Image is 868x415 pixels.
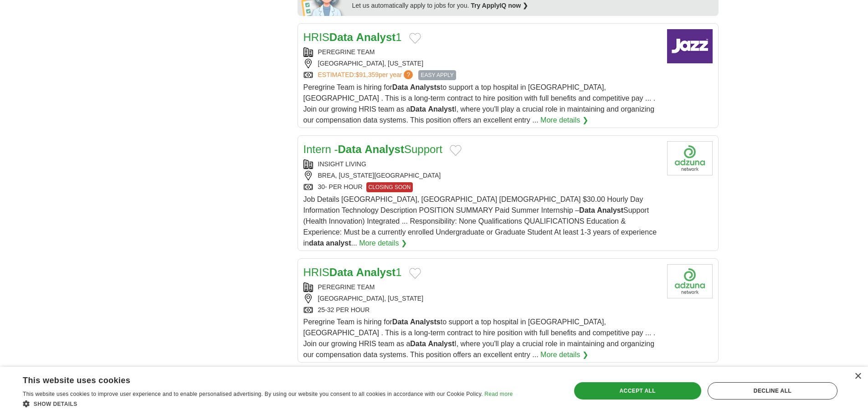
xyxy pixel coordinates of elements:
[428,105,454,113] strong: Analyst
[303,294,660,303] div: [GEOGRAPHIC_DATA], [US_STATE]
[309,239,324,247] strong: data
[667,29,713,63] img: Company logo
[365,143,404,155] strong: Analyst
[23,399,513,408] div: Show details
[303,143,443,155] a: Intern -Data AnalystSupport
[356,266,396,278] strong: Analyst
[667,264,713,298] img: Company logo
[326,239,351,247] strong: analyst
[338,143,362,155] strong: Data
[303,195,657,247] span: Job Details [GEOGRAPHIC_DATA], [GEOGRAPHIC_DATA] [DEMOGRAPHIC_DATA] $30.00 Hourly Day Information...
[303,31,402,43] a: HRISData Analyst1
[23,391,483,397] span: This website uses cookies to improve user experience and to enable personalised advertising. By u...
[23,372,490,386] div: This website uses cookies
[410,318,441,326] strong: Analysts
[356,31,396,43] strong: Analyst
[597,206,623,214] strong: Analyst
[329,31,353,43] strong: Data
[359,238,407,249] a: More details ❯
[410,105,426,113] strong: Data
[484,391,513,397] a: Read more, opens a new window
[303,83,656,124] span: Peregrine Team is hiring for to support a top hospital in [GEOGRAPHIC_DATA], [GEOGRAPHIC_DATA] . ...
[410,340,426,348] strong: Data
[355,71,379,78] span: $91,359
[303,266,402,278] a: HRISData Analyst1
[303,171,660,180] div: BREA, [US_STATE][GEOGRAPHIC_DATA]
[404,70,413,79] span: ?
[428,340,454,348] strong: Analyst
[303,59,660,68] div: [GEOGRAPHIC_DATA], [US_STATE]
[409,33,421,44] button: Add to favorite jobs
[667,141,713,175] img: Company logo
[303,282,660,292] div: PEREGRINE TEAM
[418,70,456,80] span: EASY APPLY
[303,182,660,192] div: 30- PER HOUR
[318,70,415,80] a: ESTIMATED:$91,359per year?
[574,382,701,400] div: Accept all
[303,318,656,359] span: Peregrine Team is hiring for to support a top hospital in [GEOGRAPHIC_DATA], [GEOGRAPHIC_DATA] . ...
[303,305,660,315] div: 25-32 PER HOUR
[366,182,413,192] span: CLOSING SOON
[409,268,421,279] button: Add to favorite jobs
[352,1,713,10] div: Let us automatically apply to jobs for you.
[303,47,660,57] div: PEREGRINE TEAM
[34,401,77,407] span: Show details
[708,382,837,400] div: Decline all
[450,145,462,156] button: Add to favorite jobs
[392,83,408,91] strong: Data
[854,373,861,380] div: Close
[471,2,528,9] a: Try ApplyIQ now ❯
[329,266,353,278] strong: Data
[392,318,408,326] strong: Data
[579,206,595,214] strong: Data
[410,83,441,91] strong: Analysts
[540,349,588,360] a: More details ❯
[303,159,660,169] div: INSIGHT LIVING
[540,115,588,126] a: More details ❯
